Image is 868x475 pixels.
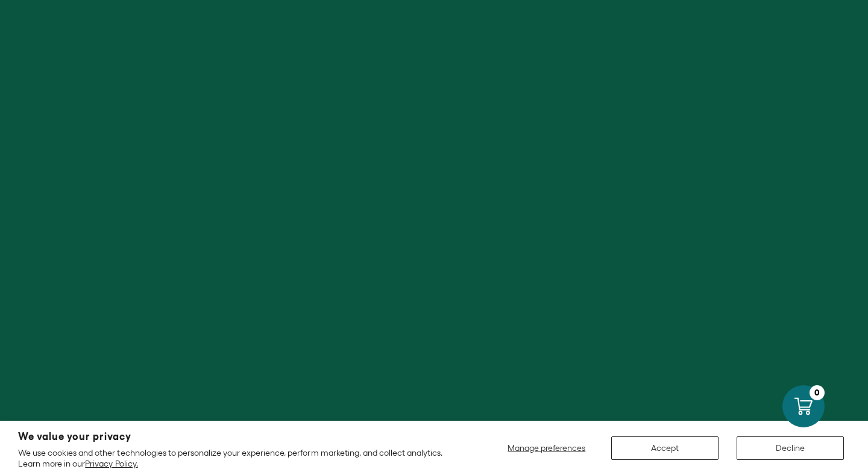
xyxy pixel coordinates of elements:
button: Accept [611,436,719,460]
p: We use cookies and other technologies to personalize your experience, perform marketing, and coll... [18,447,459,469]
button: Manage preferences [500,436,593,460]
span: Manage preferences [508,443,585,453]
div: 0 [810,385,825,400]
h2: We value your privacy [18,432,459,442]
button: Decline [737,436,844,460]
a: Privacy Policy. [85,459,137,468]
